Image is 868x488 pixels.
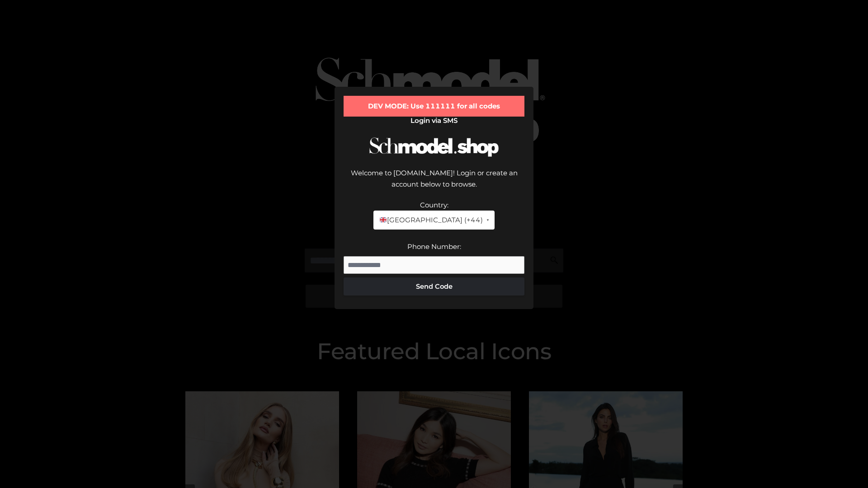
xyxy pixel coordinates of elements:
div: Welcome to [DOMAIN_NAME]! Login or create an account below to browse. [344,167,524,199]
label: Phone Number: [407,242,461,251]
div: DEV MODE: Use 111111 for all codes [344,96,524,117]
img: Schmodel Logo [366,129,502,165]
img: 🇬🇧 [380,216,387,223]
label: Country: [420,201,448,209]
h2: Login via SMS [344,117,524,125]
span: [GEOGRAPHIC_DATA] (+44) [379,214,482,226]
button: Send Code [344,277,524,296]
